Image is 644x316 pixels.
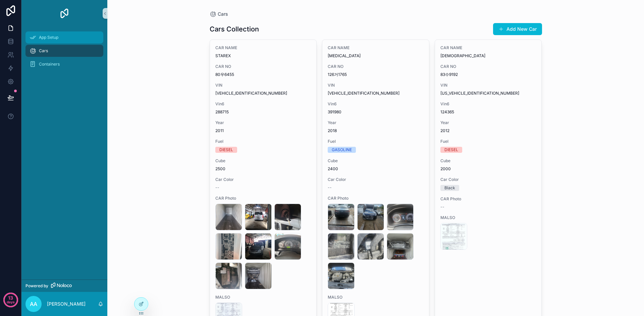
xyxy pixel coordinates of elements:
span: VIN [440,83,536,88]
span: STAREX [215,53,311,59]
span: 80우6455 [215,72,311,77]
span: VIN [215,83,311,88]
span: CAR NAME [440,45,536,50]
span: CAR Photo [440,196,536,202]
a: Containers [25,58,103,70]
span: Year [328,120,424,125]
h1: Cars Collection [210,24,259,34]
div: DIESEL [444,147,458,153]
span: -- [328,185,332,190]
span: CAR Photo [215,196,311,201]
span: Fuel [328,139,424,144]
span: CAR NAME [215,45,311,50]
span: Containers [39,62,60,67]
span: 288715 [215,109,311,115]
span: Cars [39,48,48,54]
span: 2011 [215,128,311,133]
div: Black [444,185,455,191]
span: Car Color [328,177,424,182]
img: App logo [59,8,70,19]
a: Powered by [21,280,107,292]
span: 2500 [215,166,311,172]
div: GASOLINE [332,147,352,153]
span: AA [30,300,37,308]
a: Cars [25,45,103,57]
span: 2018 [328,128,424,133]
span: MALSO [328,295,424,300]
span: Vin6 [215,101,311,107]
div: scrollable content [21,27,107,79]
span: Year [215,120,311,125]
span: Fuel [215,139,311,144]
span: [VEHICLE_IDENTIFICATION_NUMBER] [328,91,424,96]
span: Vin6 [328,101,424,107]
span: [DEMOGRAPHIC_DATA] [440,53,536,59]
span: 124365 [440,109,536,115]
span: [US_VEHICLE_IDENTIFICATION_NUMBER] [440,91,536,96]
span: 2400 [328,166,424,172]
span: 83수9192 [440,72,536,77]
a: Cars [210,11,228,17]
p: [PERSON_NAME] [47,301,86,307]
span: 391980 [328,109,424,115]
span: App Setup [39,35,58,40]
span: Cube [440,158,536,164]
span: [VEHICLE_IDENTIFICATION_NUMBER] [215,91,311,96]
span: Fuel [440,139,536,144]
span: Powered by [25,283,48,289]
span: [MEDICAL_DATA] [328,53,424,59]
span: Car Color [215,177,311,182]
span: MALSO [215,295,311,300]
span: CAR Photo [328,196,424,201]
span: Year [440,120,536,125]
span: Vin6 [440,101,536,107]
span: CAR NO [440,64,536,69]
span: Car Color [440,177,536,182]
a: App Setup [25,31,103,43]
span: -- [440,204,444,210]
div: DIESEL [219,147,233,153]
span: 126거1765 [328,72,424,77]
span: MALSO [440,215,536,220]
span: VIN [328,83,424,88]
span: CAR NO [328,64,424,69]
span: CAR NO [215,64,311,69]
span: 2000 [440,166,536,172]
span: CAR NAME [328,45,424,50]
button: Add New Car [493,23,542,35]
span: Cube [328,158,424,164]
span: Cars [218,11,228,17]
span: -- [215,185,219,190]
span: Cube [215,158,311,164]
p: 13 [8,295,13,301]
p: days [7,297,15,307]
span: 2012 [440,128,536,133]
